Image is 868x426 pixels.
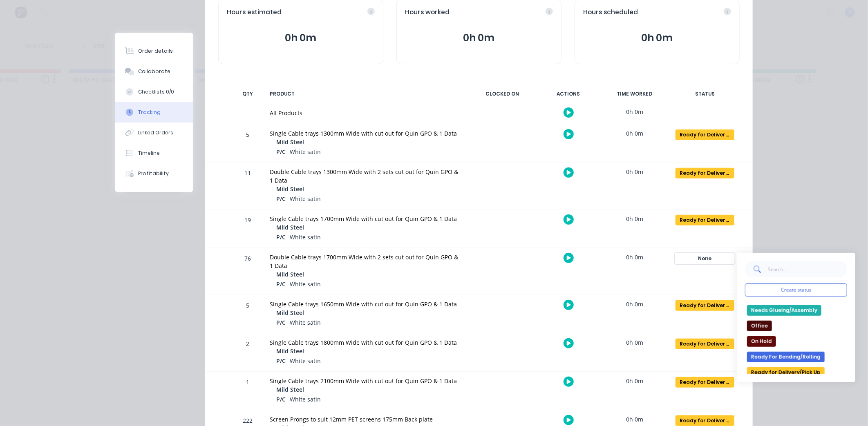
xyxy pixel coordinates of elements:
div: TIME WORKED [604,85,665,103]
div: Ready for Delivery/Pick Up [676,377,734,388]
span: Mild Steel [276,270,304,279]
div: 76 [235,249,260,294]
span: P/C [276,395,286,404]
button: On Hold [747,336,776,347]
div: PRODUCT [265,85,467,103]
span: White satin [290,280,321,288]
span: White satin [290,357,321,365]
div: 0h 0m [604,163,665,181]
span: P/C [276,147,286,156]
button: Order details [115,41,193,61]
div: Collaborate [138,68,170,75]
span: White satin [290,395,321,403]
div: CLOCKED ON [472,85,533,103]
button: 0h 0m [227,30,375,46]
div: Timeline [138,149,160,157]
div: Ready for Delivery/Pick Up [676,300,734,311]
div: Single Cable trays 1800mm Wide with cut out for Quin GPO & 1 Data [270,338,462,347]
button: Linked Orders [115,123,193,143]
button: Ready for Delivery/Pick Up [675,377,735,388]
span: Hours estimated [227,8,282,17]
div: Single Cable trays 1650mm Wide with cut out for Quin GPO & 1 Data [270,300,462,308]
button: Checklists 0/0 [115,82,193,102]
div: Single Cable trays 1700mm Wide with cut out for Quin GPO & 1 Data [270,214,462,223]
button: None [675,253,735,264]
button: Needs Glueing/Assembly [747,305,821,316]
div: 5 [235,296,260,333]
span: Mild Steel [276,138,304,146]
div: 19 [235,211,260,248]
span: Mild Steel [276,223,304,232]
button: Ready for Delivery/Pick Up [675,338,735,350]
div: Single Cable trays 1300mm Wide with cut out for Quin GPO & 1 Data [270,129,462,138]
span: P/C [276,194,286,203]
button: Office [747,321,772,331]
span: Mild Steel [276,308,304,317]
div: Ready for Delivery/Pick Up [676,129,734,140]
div: Ready for Delivery/Pick Up [676,415,734,426]
div: 0h 0m [604,210,665,228]
div: QTY [235,85,260,103]
div: Single Cable trays 2100mm Wide with cut out for Quin GPO & 1 Data [270,377,462,385]
span: P/C [276,318,286,327]
div: 0h 0m [604,372,665,390]
div: 0h 0m [604,295,665,313]
span: P/C [276,233,286,241]
button: Ready for Delivery/Pick Up [675,214,735,226]
button: Profitability [115,163,193,184]
div: 0h 0m [604,124,665,143]
span: White satin [290,233,321,241]
span: Mild Steel [276,185,304,193]
button: Ready For Bending/Rolling [747,352,825,362]
button: Collaborate [115,61,193,82]
div: Tracking [138,109,161,116]
button: Ready for Delivery/Pick Up [747,367,825,378]
div: 0h 0m [604,248,665,266]
div: Double Cable trays 1300mm Wide with 2 sets cut out for Quin GPO & 1 Data [270,167,462,185]
div: 2 [235,335,260,371]
button: Timeline [115,143,193,163]
span: White satin [290,195,321,203]
div: Order details [138,47,173,55]
button: Ready for Delivery/Pick Up [675,300,735,311]
button: Create status [745,283,847,297]
button: 0h 0m [405,30,553,46]
span: Mild Steel [276,347,304,355]
div: 0h 0m [604,103,665,121]
button: Tracking [115,102,193,123]
span: Mild Steel [276,385,304,394]
div: 11 [235,164,260,209]
div: Ready for Delivery/Pick Up [676,215,734,225]
div: Linked Orders [138,129,173,136]
input: Search... [767,261,847,277]
div: Ready for Delivery/Pick Up [676,339,734,349]
div: STATUS [670,85,740,103]
div: Double Cable trays 1700mm Wide with 2 sets cut out for Quin GPO & 1 Data [270,253,462,270]
span: P/C [276,280,286,288]
div: Checklists 0/0 [138,88,174,96]
div: Ready for Delivery/Pick Up [676,168,734,178]
button: Ready for Delivery/Pick Up [675,129,735,141]
span: Hours scheduled [583,8,638,17]
div: All Products [270,109,462,117]
div: 0h 0m [604,333,665,352]
button: 0h 0m [583,30,731,46]
div: Screen Prongs to suit 12mm PET screens 175mm Back plate [270,415,462,424]
span: Hours worked [405,8,450,17]
div: Profitability [138,170,169,177]
span: White satin [290,148,321,156]
div: 5 [235,125,260,162]
span: P/C [276,357,286,365]
button: Ready for Delivery/Pick Up [675,167,735,179]
div: ACTIONS [538,85,599,103]
div: 1 [235,373,260,410]
div: None [676,253,734,264]
span: White satin [290,319,321,326]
